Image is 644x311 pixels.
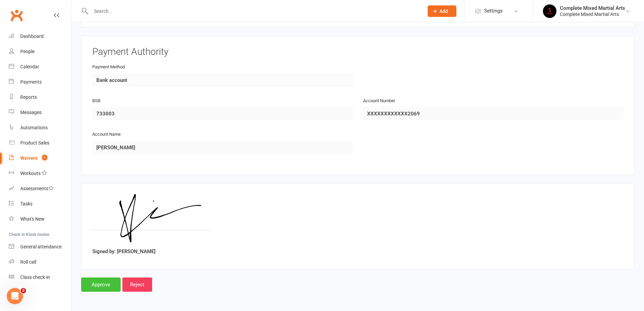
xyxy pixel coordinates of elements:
div: Payments [20,79,42,85]
a: Workouts [9,166,71,181]
div: Class check-in [20,274,50,280]
div: Roll call [20,259,36,265]
label: BSB [92,97,100,105]
div: Automations [20,125,48,130]
a: Tasks [9,196,71,212]
div: Calendar [20,64,39,69]
input: Search... [89,6,419,16]
div: Complete Mixed Martial Arts [560,5,625,11]
a: Reports [9,90,71,105]
button: Add [428,5,456,17]
div: Complete Mixed Martial Arts [560,11,625,17]
div: General attendance [20,244,62,249]
a: Dashboard [9,29,71,44]
a: Payments [9,74,71,90]
label: Signed by: [PERSON_NAME] [92,247,156,256]
span: 1 [42,155,47,160]
div: Messages [20,110,42,115]
div: Dashboard [20,34,44,39]
a: Clubworx [8,7,25,24]
img: image1755132689.png [92,194,210,245]
a: What's New [9,212,71,227]
div: What's New [20,216,45,222]
label: Account Number [363,97,395,105]
a: Messages [9,105,71,120]
label: Account Name [92,131,121,138]
a: Calendar [9,59,71,74]
div: Workouts [20,171,41,176]
a: Assessments [9,181,71,196]
span: Settings [484,3,503,19]
label: Payment Method [92,64,125,71]
iframe: Intercom live chat [7,288,23,304]
span: 2 [21,288,26,293]
img: thumb_image1717476369.png [543,4,556,18]
input: Reject [122,277,152,292]
a: Roll call [9,254,71,270]
input: Approve [81,277,121,292]
a: Product Sales [9,135,71,151]
div: Product Sales [20,140,49,146]
a: General attendance kiosk mode [9,239,71,254]
span: Add [439,8,448,14]
div: People [20,49,34,54]
a: Automations [9,120,71,135]
h3: Payment Authority [92,47,623,57]
a: People [9,44,71,59]
a: Class kiosk mode [9,270,71,285]
a: Waivers 1 [9,151,71,166]
div: Assessments [20,186,54,191]
div: Tasks [20,201,32,206]
div: Waivers [20,155,38,161]
div: Reports [20,94,37,100]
